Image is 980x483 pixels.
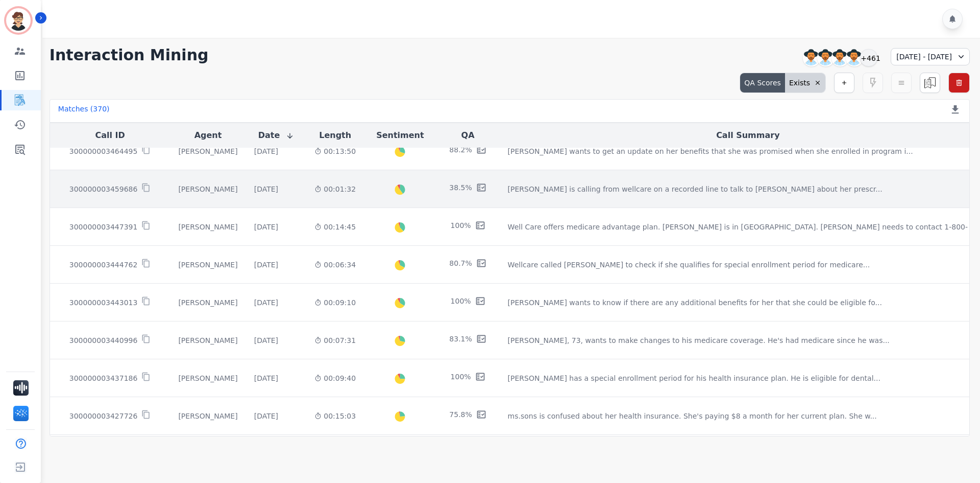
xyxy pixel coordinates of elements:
div: 00:06:34 [314,260,356,270]
h1: Interaction Mining [50,46,209,64]
div: [DATE] [254,222,278,232]
div: 100% [451,372,471,384]
div: 00:09:40 [314,373,356,383]
div: [DATE] [254,146,278,156]
p: 300000003447391 [69,222,138,232]
div: 00:01:32 [314,184,356,194]
p: 300000003437186 [69,373,138,383]
div: [DATE] [254,335,278,346]
div: 100% [451,220,471,233]
p: 300000003459686 [69,184,138,194]
div: [DATE] [254,297,278,308]
p: 300000003444762 [69,260,138,270]
div: [PERSON_NAME] wants to get an update on her benefits that she was promised when she enrolled in p... [508,146,913,156]
div: [PERSON_NAME] [178,335,237,346]
div: [PERSON_NAME] is calling from wellcare on a recorded line to talk to [PERSON_NAME] about her pres... [508,184,883,194]
button: Agent [194,129,222,142]
div: 38.5% [449,182,472,195]
div: Matches ( 370 ) [58,104,110,118]
button: Call ID [95,129,125,142]
div: Wellcare called [PERSON_NAME] to check if she qualifies for special enrollment period for medicar... [508,260,870,270]
div: 00:09:10 [314,297,356,308]
div: QA Scores [740,73,785,93]
div: 83.1% [449,334,472,347]
div: 00:07:31 [314,335,356,346]
button: Length [319,129,351,142]
div: [PERSON_NAME] [178,373,237,383]
div: 00:13:50 [314,146,356,156]
div: [PERSON_NAME] has a special enrollment period for his health insurance plan. He is eligible for d... [508,373,880,383]
div: ms.sons is confused about her health insurance. She's paying $8 a month for her current plan. She... [508,411,877,421]
div: 75.8% [449,409,472,422]
div: [DATE] [254,373,278,383]
div: [PERSON_NAME] [178,146,237,156]
div: +461 [860,49,877,66]
div: 100% [451,296,471,309]
div: [PERSON_NAME] wants to know if there are any additional benefits for her that she could be eligib... [508,297,882,308]
p: 300000003440996 [69,335,138,346]
div: [DATE] [254,260,278,270]
div: 00:15:03 [314,411,356,421]
button: Date [258,129,295,142]
div: [PERSON_NAME] [178,260,237,270]
div: [PERSON_NAME] [178,411,237,421]
div: [PERSON_NAME] [178,297,237,308]
p: 300000003427726 [69,411,138,421]
div: [PERSON_NAME], 73, wants to make changes to his medicare coverage. He's had medicare since he was... [508,335,890,346]
p: 300000003464495 [69,146,138,156]
p: 300000003443013 [69,297,138,308]
div: 88.2% [449,145,472,157]
div: 80.7% [449,258,472,271]
button: QA [461,129,475,142]
div: 00:14:45 [314,222,356,232]
button: Sentiment [376,129,424,142]
div: [PERSON_NAME] [178,222,237,232]
div: [DATE] [254,411,278,421]
div: [PERSON_NAME] [178,184,237,194]
button: Call Summary [716,129,779,142]
div: [DATE] - [DATE] [891,48,970,65]
div: Exists [785,73,825,93]
div: [DATE] [254,184,278,194]
img: Bordered avatar [6,8,31,33]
